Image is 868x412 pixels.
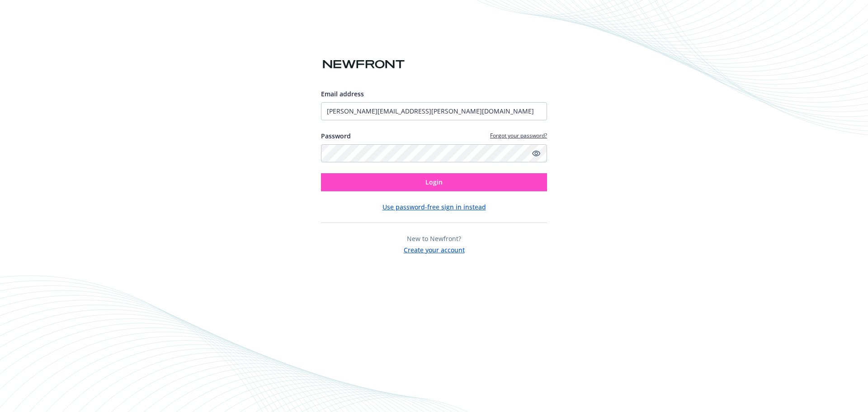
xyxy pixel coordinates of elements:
[321,131,351,141] label: Password
[404,243,465,255] button: Create your account
[425,178,443,186] span: Login
[321,102,547,120] input: Enter your email
[407,234,461,243] span: New to Newfront?
[321,90,364,98] span: Email address
[531,148,542,159] a: Show password
[490,132,547,139] a: Forgot your password?
[321,144,547,162] input: Enter your password
[321,173,547,191] button: Login
[382,202,486,212] button: Use password-free sign in instead
[321,57,406,72] img: Newfront logo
